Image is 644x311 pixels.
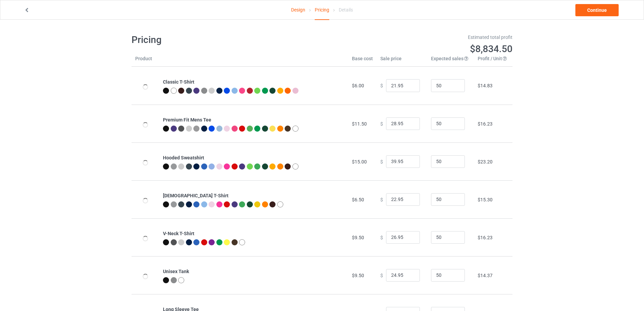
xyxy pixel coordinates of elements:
span: $16.23 [478,235,493,240]
a: Continue [575,4,619,16]
span: $14.83 [478,83,493,88]
span: $ [380,272,383,278]
div: Pricing [315,0,329,20]
b: Premium Fit Mens Tee [163,117,211,123]
div: Details [339,0,353,19]
span: $ [380,83,383,88]
span: $9.50 [352,235,364,240]
span: $ [380,197,383,202]
a: Design [291,0,305,19]
b: Unisex Tank [163,269,189,274]
h1: Pricing [132,34,317,46]
b: Classic T-Shirt [163,79,194,85]
th: Base cost [348,55,377,67]
th: Expected sales [427,55,474,67]
th: Sale price [377,55,427,67]
span: $ [380,121,383,126]
span: $ [380,235,383,240]
span: $14.37 [478,273,493,278]
th: Product [132,55,159,67]
img: heather_texture.png [171,277,177,283]
span: $15.30 [478,197,493,202]
th: Profit / Unit [474,55,512,67]
span: $11.50 [352,121,367,127]
span: $6.50 [352,197,364,202]
span: $9.50 [352,273,364,278]
img: heather_texture.png [193,126,199,132]
div: Estimated total profit [327,34,513,41]
span: $ [380,159,383,164]
span: $23.20 [478,159,493,164]
b: Hooded Sweatshirt [163,155,204,160]
span: $16.23 [478,121,493,127]
span: $8,834.50 [470,43,512,54]
img: heather_texture.png [201,88,207,94]
span: $15.00 [352,159,367,164]
b: [DEMOGRAPHIC_DATA] T-Shirt [163,193,229,198]
span: $6.00 [352,83,364,88]
b: V-Neck T-Shirt [163,231,194,236]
